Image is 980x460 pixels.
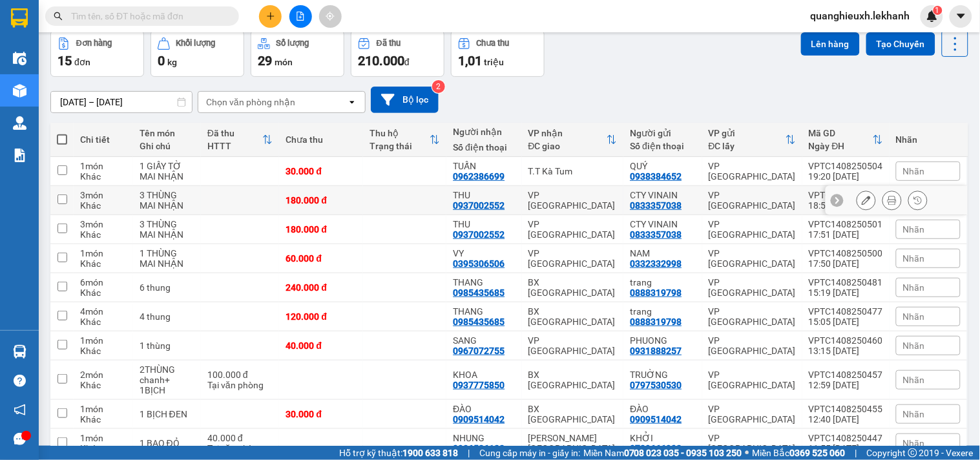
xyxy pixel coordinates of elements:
[275,57,293,67] span: món
[809,258,883,269] div: 17:50 [DATE]
[80,200,127,211] div: Khác
[14,433,26,445] span: message
[528,433,618,454] div: [PERSON_NAME][GEOGRAPHIC_DATA]
[630,346,682,356] div: 0931888257
[933,6,943,15] sup: 1
[903,340,925,351] span: Nhãn
[453,306,515,317] div: THANG
[140,219,194,229] div: 3 THÙNG
[453,380,505,390] div: 0937775850
[286,195,357,205] div: 180.000 đ
[51,92,192,112] input: Select a date range.
[296,12,305,21] span: file-add
[528,166,618,176] div: T.T Kà Tum
[402,448,458,458] strong: 1900 633 818
[802,123,890,157] th: Toggle SortBy
[80,346,127,356] div: Khác
[630,171,682,182] div: 0938384652
[207,370,273,380] div: 100.000 đ
[13,84,26,98] img: warehouse-icon
[80,287,127,298] div: Khác
[800,8,921,24] span: quanghieuxh.lekhanh
[630,248,695,258] div: NAM
[955,10,967,22] span: caret-down
[809,161,883,171] div: VPTC1408250504
[140,258,194,269] div: MAI NHẬN
[903,409,925,419] span: Nhãn
[453,219,515,229] div: THU
[207,380,273,390] div: Tại văn phòng
[903,311,925,322] span: Nhãn
[630,190,695,200] div: CTY VINAIN
[484,57,504,67] span: triệu
[453,287,505,298] div: 0985435685
[745,450,749,455] span: ⚪️
[286,340,357,351] div: 40.000 đ
[630,443,682,454] div: 0789666902
[630,141,695,151] div: Số điện thoại
[14,404,26,416] span: notification
[528,277,618,298] div: BX [GEOGRAPHIC_DATA]
[453,142,515,152] div: Số điện thoại
[903,166,925,176] span: Nhãn
[630,229,682,240] div: 0833357038
[583,446,742,460] span: Miền Nam
[479,446,580,460] span: Cung cấp máy in - giấy in:
[71,9,224,23] input: Tìm tên, số ĐT hoặc mã đơn
[709,141,786,151] div: ĐC lấy
[468,446,470,460] span: |
[140,161,194,171] div: 1 GIẤY TỜ
[286,311,357,322] div: 120.000 đ
[140,409,194,419] div: 1 BỊCH ĐEN
[80,380,127,390] div: Khác
[370,141,430,151] div: Trạng thái
[207,141,262,151] div: HTTT
[453,370,515,380] div: KHOA
[935,6,940,15] span: 1
[809,380,883,390] div: 12:59 [DATE]
[259,5,282,28] button: plus
[903,375,925,385] span: Nhãn
[207,128,262,138] div: Đã thu
[453,317,505,327] div: 0985435685
[630,317,682,327] div: 0888319798
[630,277,695,287] div: trang
[630,200,682,211] div: 0833357038
[630,287,682,298] div: 0888319798
[80,277,127,287] div: 6 món
[809,190,883,200] div: VPTC1408250503
[451,30,545,77] button: Chưa thu1,01 triệu
[167,57,177,67] span: kg
[74,57,90,67] span: đơn
[453,258,505,269] div: 0395306506
[453,433,515,443] div: NHUNG
[903,224,925,235] span: Nhãn
[80,258,127,269] div: Khác
[857,191,876,210] div: Sửa đơn hàng
[630,219,695,229] div: CTY VINAIN
[630,404,695,414] div: ĐÀO
[809,219,883,229] div: VPTC1408250501
[809,229,883,240] div: 17:51 [DATE]
[339,446,458,460] span: Hỗ trợ kỹ thuật:
[140,311,194,322] div: 4 thung
[432,80,445,93] sup: 2
[286,224,357,235] div: 180.000 đ
[903,282,925,293] span: Nhãn
[80,433,127,443] div: 1 món
[80,306,127,317] div: 4 món
[950,5,972,28] button: caret-down
[630,433,695,443] div: KHỞI
[896,134,961,145] div: Nhãn
[801,32,860,56] button: Lên hàng
[319,5,342,28] button: aim
[358,53,404,68] span: 210.000
[453,127,515,137] div: Người nhận
[80,248,127,258] div: 1 món
[453,404,515,414] div: ĐÀO
[709,335,796,356] div: VP [GEOGRAPHIC_DATA]
[453,229,505,240] div: 0937002552
[630,161,695,171] div: QUÝ
[80,414,127,424] div: Khác
[453,443,505,454] div: 0936526122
